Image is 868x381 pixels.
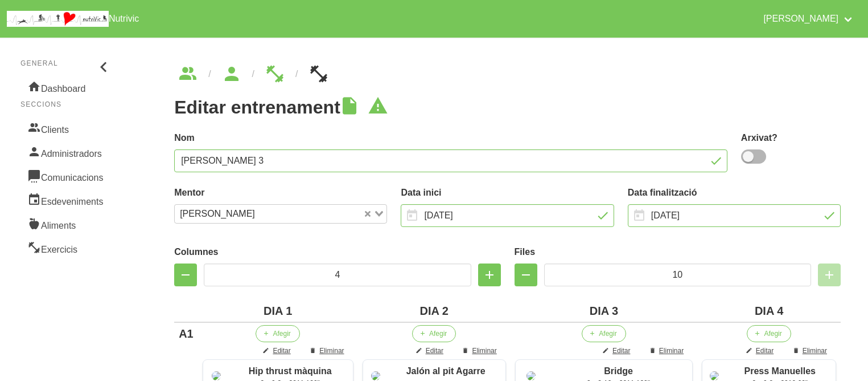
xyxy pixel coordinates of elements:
[741,131,841,145] label: Arxivat?
[259,207,363,221] input: Search for option
[20,140,113,164] a: Administradors
[20,116,113,140] a: Clients
[744,366,816,376] span: Press Manuelles
[212,371,221,380] img: 8ea60705-12ae-42e8-83e1-4ba62b1261d5%2Factivities%2Fhip%20thrsut%20maquina.jpg
[174,65,841,83] nav: breadcrumbs
[412,325,456,342] button: Afegir
[582,325,626,342] button: Afegir
[756,5,861,33] a: [PERSON_NAME]
[401,186,614,200] label: Data inici
[174,186,387,200] label: Mentor
[710,371,719,380] img: 8ea60705-12ae-42e8-83e1-4ba62b1261d5%2Factivities%2F89584-press-manuelles-png.png
[20,212,113,236] a: Aliments
[604,366,633,376] span: Bridge
[429,329,447,339] span: Afegir
[174,97,841,117] h1: Editar entrenament
[371,371,380,380] img: 8ea60705-12ae-42e8-83e1-4ba62b1261d5%2Factivities%2F31598-jalon-al-pit-neutre-png.png
[595,342,639,359] button: Editar
[515,302,693,319] div: DIA 3
[249,366,332,376] span: Hip thrust màquina
[179,325,194,342] div: A1
[785,342,836,359] button: Eliminar
[642,342,693,359] button: Eliminar
[515,245,841,259] label: Files
[426,346,443,356] span: Editar
[472,346,496,356] span: Eliminar
[659,346,684,356] span: Eliminar
[319,346,344,356] span: Eliminar
[7,11,109,27] img: company_logo
[20,236,113,260] a: Exercicis
[273,346,290,356] span: Editar
[455,342,505,359] button: Eliminar
[20,188,113,212] a: Esdeveniments
[409,342,452,359] button: Editar
[365,210,371,218] button: Clear Selected
[628,186,841,200] label: Data finalització
[599,329,616,339] span: Afegir
[273,329,290,339] span: Afegir
[612,346,630,356] span: Editar
[174,245,500,259] label: Columnes
[256,342,299,359] button: Editar
[363,302,506,319] div: DIA 2
[174,131,727,145] label: Nom
[203,302,353,319] div: DIA 1
[256,325,299,342] button: Afegir
[702,302,836,319] div: DIA 4
[747,325,791,342] button: Afegir
[526,371,536,380] img: 8ea60705-12ae-42e8-83e1-4ba62b1261d5%2Factivities%2F30268-bridge-jpg.jpg
[803,346,827,356] span: Eliminar
[20,99,113,110] p: Seccions
[739,342,783,359] button: Editar
[756,346,774,356] span: Editar
[764,329,781,339] span: Afegir
[20,164,113,188] a: Comunicacions
[174,204,387,224] div: Search for option
[20,75,113,99] a: Dashboard
[302,342,353,359] button: Eliminar
[177,207,258,221] span: [PERSON_NAME]
[20,58,113,68] p: General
